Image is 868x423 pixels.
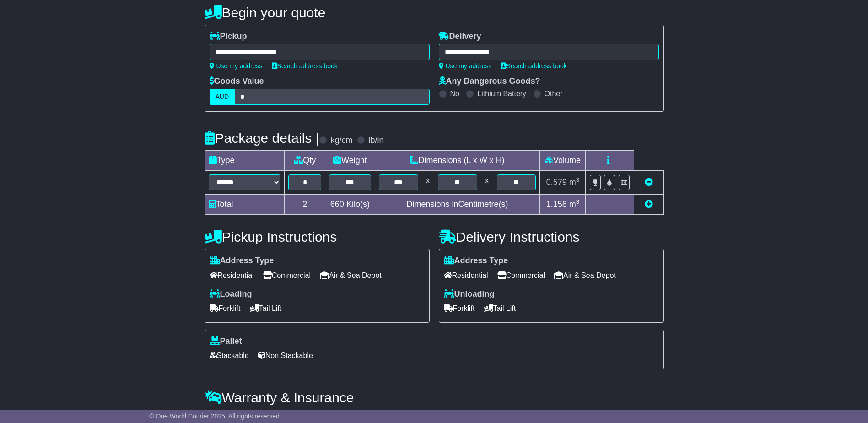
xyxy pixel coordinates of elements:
h4: Delivery Instructions [439,229,664,244]
td: x [422,171,434,195]
span: Air & Sea Depot [554,268,616,282]
a: Remove this item [645,178,653,187]
a: Search address book [272,62,338,70]
span: © One World Courier 2025. All rights reserved. [149,412,281,420]
label: Pallet [210,336,242,347]
span: Residential [444,268,488,282]
h4: Package details | [205,130,319,146]
label: Loading [210,289,252,299]
h4: Begin your quote [205,5,664,20]
td: Type [205,151,285,171]
span: Air & Sea Depot [320,268,382,282]
label: Unloading [444,289,495,299]
label: kg/cm [330,136,352,146]
td: Dimensions in Centimetre(s) [375,195,540,215]
td: Total [205,195,285,215]
h4: Pickup Instructions [205,229,430,244]
span: Forklift [444,301,475,315]
label: Other [545,89,563,98]
label: lb/in [368,136,383,146]
label: Pickup [210,32,247,42]
td: Qty [285,151,325,171]
span: 1.158 [546,200,567,209]
a: Add new item [645,200,653,209]
span: Tail Lift [484,301,516,315]
label: Address Type [210,256,274,266]
h4: Warranty & Insurance [205,390,664,405]
span: Non Stackable [258,348,313,363]
a: Search address book [501,62,567,70]
a: Use my address [439,62,492,70]
span: Tail Lift [250,301,282,315]
a: Use my address [210,62,263,70]
span: Commercial [263,268,311,282]
td: 2 [285,195,325,215]
span: Residential [210,268,254,282]
span: m [569,200,580,209]
label: AUD [210,89,235,105]
td: Kilo(s) [325,195,375,215]
label: Delivery [439,32,481,42]
td: Dimensions (L x W x H) [375,151,540,171]
label: Lithium Battery [477,89,526,98]
td: Weight [325,151,375,171]
span: m [569,178,580,187]
span: Forklift [210,301,241,315]
label: Goods Value [210,76,264,87]
label: No [450,89,459,98]
td: Volume [540,151,586,171]
td: x [481,171,493,195]
sup: 3 [576,176,580,183]
span: 660 [330,200,344,209]
sup: 3 [576,198,580,205]
span: Commercial [497,268,545,282]
span: Stackable [210,348,249,363]
label: Any Dangerous Goods? [439,76,540,87]
label: Address Type [444,256,508,266]
span: 0.579 [546,178,567,187]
